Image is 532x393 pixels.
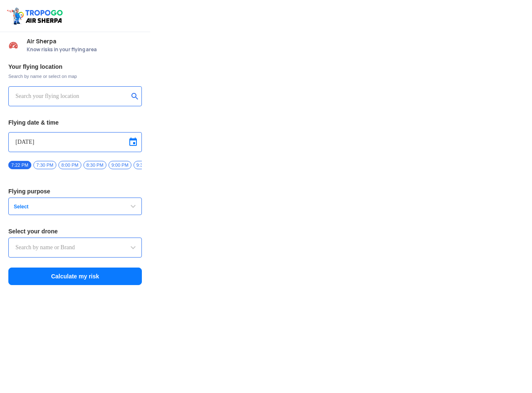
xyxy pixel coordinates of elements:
span: 9:00 PM [108,161,131,169]
img: Risk Scores [8,40,18,50]
span: Select [10,203,115,210]
input: Search by name or Brand [15,243,135,253]
span: 7:22 PM [8,161,31,169]
button: Calculate my risk [8,268,142,285]
span: Search by name or select on map [8,73,142,80]
img: ic_tgdronemaps.svg [6,6,66,25]
span: Know risks in your flying area [27,46,142,53]
button: Select [8,198,142,215]
span: 7:30 PM [33,161,56,169]
h3: Your flying location [8,64,142,70]
h3: Flying date & time [8,120,142,125]
span: 9:30 PM [134,161,156,169]
span: 8:00 PM [58,161,81,169]
input: Search your flying location [15,91,129,101]
h3: Select your drone [8,228,142,234]
input: Select Date [15,137,135,147]
span: Air Sherpa [27,38,142,45]
span: 8:30 PM [83,161,106,169]
h3: Flying purpose [8,188,142,194]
